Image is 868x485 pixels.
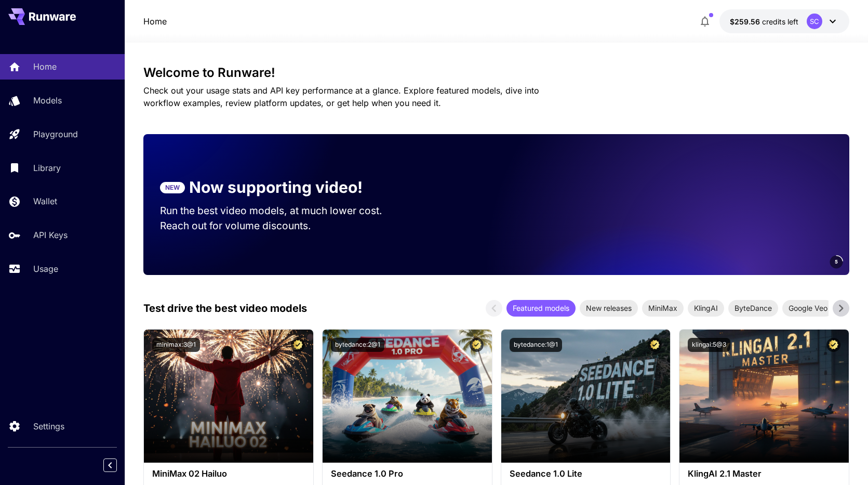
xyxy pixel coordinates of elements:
[835,258,838,266] span: 5
[826,338,840,352] button: Certified Model – Vetted for best performance and includes a commercial license.
[165,183,180,192] p: NEW
[160,203,402,218] p: Run the best video models, at much lower cost.
[501,330,671,463] img: alt
[728,300,778,317] div: ByteDance
[33,60,57,73] p: Home
[782,303,834,313] span: Google Veo
[510,469,662,479] h3: Seedance 1.0 Lite
[730,16,798,27] div: $259.5615
[510,338,562,352] button: bytedance:1@1
[648,338,662,352] button: Certified Model – Vetted for best performance and includes a commercial license.
[143,65,849,80] h3: Welcome to Runware!
[160,218,402,233] p: Reach out for volume discounts.
[103,458,117,472] button: Collapse sidebar
[33,162,61,174] p: Library
[782,300,834,317] div: Google Veo
[580,303,638,313] span: New releases
[642,303,684,313] span: MiniMax
[679,330,849,463] img: alt
[642,300,684,317] div: MiniMax
[323,330,492,463] img: alt
[506,303,576,313] span: Featured models
[506,300,576,317] div: Featured models
[144,330,313,463] img: alt
[143,15,167,28] a: Home
[111,456,125,475] div: Collapse sidebar
[688,469,840,479] h3: KlingAI 2.1 Master
[331,338,384,352] button: bytedance:2@1
[730,17,762,26] span: $259.56
[152,338,200,352] button: minimax:3@1
[33,128,78,140] p: Playground
[762,17,798,26] span: credits left
[580,300,638,317] div: New releases
[143,85,539,108] span: Check out your usage stats and API key performance at a glance. Explore featured models, dive int...
[719,9,849,33] button: $259.5615SC
[331,469,484,479] h3: Seedance 1.0 Pro
[807,14,822,29] div: SC
[143,300,307,316] p: Test drive the best video models
[33,263,58,275] p: Usage
[291,338,305,352] button: Certified Model – Vetted for best performance and includes a commercial license.
[688,338,730,352] button: klingai:5@3
[688,303,724,313] span: KlingAI
[33,195,57,207] p: Wallet
[33,229,68,241] p: API Keys
[33,94,62,107] p: Models
[143,15,167,28] nav: breadcrumb
[152,469,305,479] h3: MiniMax 02 Hailuo
[688,300,724,317] div: KlingAI
[728,303,778,313] span: ByteDance
[189,176,363,199] p: Now supporting video!
[470,338,484,352] button: Certified Model – Vetted for best performance and includes a commercial license.
[33,420,64,432] p: Settings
